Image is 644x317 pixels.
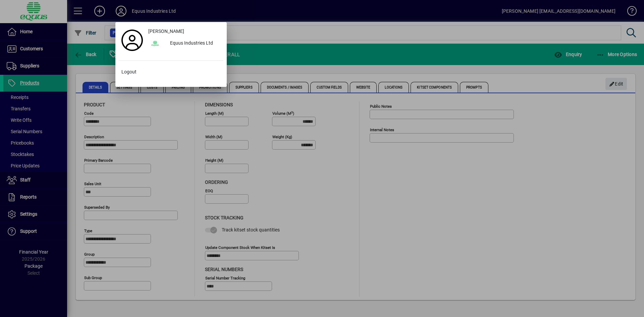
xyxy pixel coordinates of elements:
button: Logout [119,66,223,78]
div: Equus Industries Ltd [165,38,223,50]
a: Profile [119,34,146,46]
span: Logout [121,68,137,75]
span: [PERSON_NAME] [148,28,184,35]
a: [PERSON_NAME] [146,25,223,38]
button: Equus Industries Ltd [146,38,223,50]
